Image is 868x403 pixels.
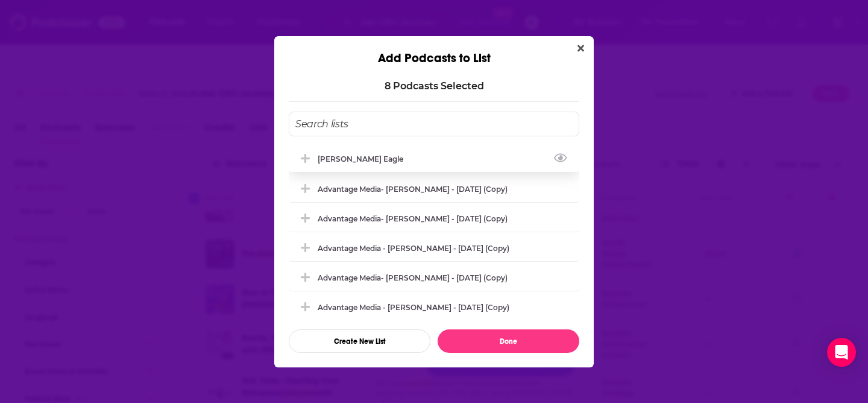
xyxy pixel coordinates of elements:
div: Advantage Media- Tom Czyz - Dec 2, 2024 (Copy) [289,264,579,291]
div: Advantage Media- [PERSON_NAME] - [DATE] (Copy) [318,273,508,282]
div: Advantage Media - [PERSON_NAME] - [DATE] (Copy) [318,303,509,312]
div: Add Podcast To List [289,112,579,353]
div: Advantage Media- Brian Smith - Jan 21, 2025 (Copy) [289,176,579,202]
div: Advantage Media - Phil Geldart - Sept. 23, 2024 (Copy) [289,294,579,320]
input: Search lists [289,112,579,136]
div: Add Podcasts to List [274,36,594,66]
button: View Link [403,161,410,162]
button: Create New List [289,329,430,353]
div: Terri Eagle [289,145,579,172]
div: Advantage Media- Matt O'Neill - Jan 21, 2025 (Copy) [289,205,579,232]
div: Advantage Media- [PERSON_NAME] - [DATE] (Copy) [318,214,508,223]
button: Done [438,329,579,353]
div: Advantage Media - Danaya Wilson - Jan. 21, 2024 (Copy) [289,235,579,261]
div: Open Intercom Messenger [827,338,856,367]
div: Advantage Media- [PERSON_NAME] - [DATE] (Copy) [318,185,508,194]
p: 8 Podcast s Selected [385,80,484,92]
button: Close [573,41,589,56]
div: [PERSON_NAME] Eagle [318,154,410,163]
div: Advantage Media - [PERSON_NAME] - [DATE] (Copy) [318,244,509,253]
